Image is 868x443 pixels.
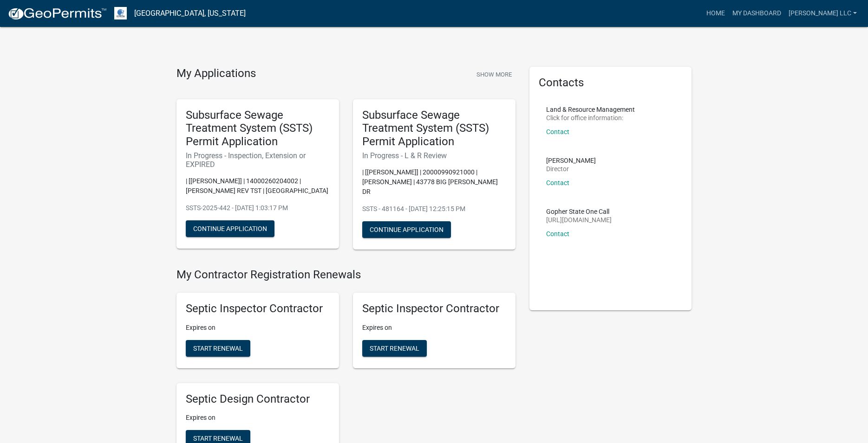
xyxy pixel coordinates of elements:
[703,5,729,22] a: Home
[546,106,635,113] p: Land & Resource Management
[362,204,506,214] p: SSTS - 481164 - [DATE] 12:25:15 PM
[362,151,506,160] h6: In Progress - L & R Review
[134,6,246,21] a: [GEOGRAPHIC_DATA], [US_STATE]
[546,157,596,164] p: [PERSON_NAME]
[546,217,612,223] p: [URL][DOMAIN_NAME]
[186,413,330,423] p: Expires on
[546,128,569,135] a: Contact
[362,340,427,357] button: Start Renewal
[362,167,506,197] p: | [[PERSON_NAME]] | 20000990921000 | [PERSON_NAME] | 43778 BIG [PERSON_NAME] DR
[546,230,569,238] a: Contact
[186,151,330,169] h6: In Progress - Inspection, Extension or EXPIRED
[362,302,506,315] h5: Septic Inspector Contractor
[114,7,127,19] img: Otter Tail County, Minnesota
[785,5,861,22] a: [PERSON_NAME] LLC
[546,115,635,121] p: Click for office information:
[539,76,683,90] h5: Contacts
[546,208,612,215] p: Gopher State One Call
[186,220,274,237] button: Continue Application
[176,67,256,81] h4: My Applications
[186,302,330,315] h5: Septic Inspector Contractor
[186,109,330,148] h5: Subsurface Sewage Treatment System (SSTS) Permit Application
[473,67,516,82] button: Show More
[186,176,330,196] p: | [[PERSON_NAME]] | 14000260204002 | [PERSON_NAME] REV TST | [GEOGRAPHIC_DATA]
[186,392,330,406] h5: Septic Design Contractor
[193,344,243,352] span: Start Renewal
[729,5,785,22] a: My Dashboard
[546,179,569,186] a: Contact
[362,323,506,333] p: Expires on
[362,109,506,148] h5: Subsurface Sewage Treatment System (SSTS) Permit Application
[193,435,243,442] span: Start Renewal
[546,166,596,172] p: Director
[370,344,419,352] span: Start Renewal
[176,268,516,282] h4: My Contractor Registration Renewals
[186,203,330,213] p: SSTS-2025-442 - [DATE] 1:03:17 PM
[186,340,250,357] button: Start Renewal
[186,323,330,333] p: Expires on
[362,221,451,238] button: Continue Application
